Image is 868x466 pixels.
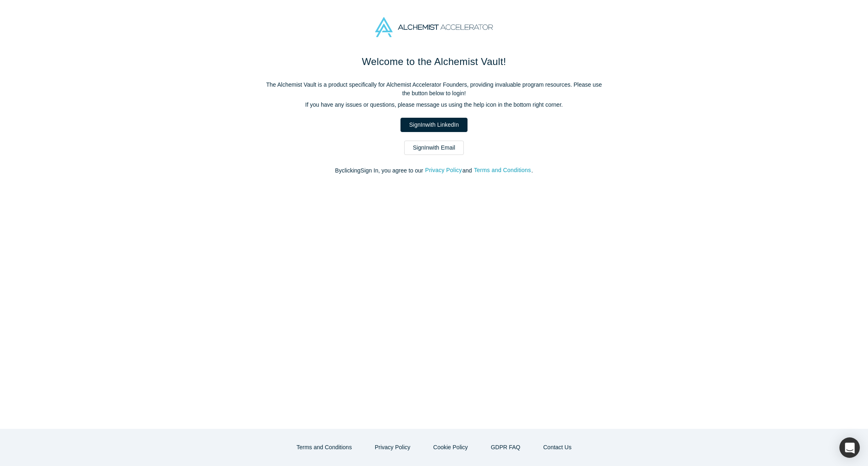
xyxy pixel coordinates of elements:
[535,440,580,455] button: Contact Us
[425,440,477,455] button: Cookie Policy
[474,166,532,175] button: Terms and Conditions
[404,141,464,155] a: SignInwith Email
[400,118,467,132] a: SignInwith LinkedIn
[482,440,529,455] a: GDPR FAQ
[262,81,606,98] p: The Alchemist Vault is a product specifically for Alchemist Accelerator Founders, providing inval...
[262,166,606,175] p: By clicking Sign In , you agree to our and .
[262,101,606,109] p: If you have any issues or questions, please message us using the help icon in the bottom right co...
[262,54,606,69] h1: Welcome to the Alchemist Vault!
[425,166,462,175] button: Privacy Policy
[375,17,493,37] img: Alchemist Accelerator Logo
[366,440,419,455] button: Privacy Policy
[288,440,360,455] button: Terms and Conditions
